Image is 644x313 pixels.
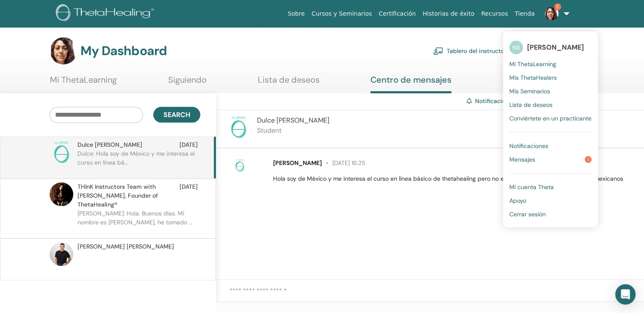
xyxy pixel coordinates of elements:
[375,6,419,22] a: Certificación
[509,98,591,112] a: Lista de deseos
[233,159,246,172] img: no-photo.png
[509,101,553,109] span: Lista de deseos
[433,47,443,55] img: chalkboard-teacher.svg
[56,4,157,23] img: logo.png
[50,37,77,64] img: default.jpg
[77,140,142,149] span: Dulce [PERSON_NAME]
[50,140,73,164] img: no-photo.png
[509,142,548,150] span: Notificaciones
[509,197,526,204] span: Apoyo
[509,74,557,81] span: Mis ThetaHealers
[284,6,308,22] a: Sobre
[258,75,320,91] a: Lista de deseos
[503,75,569,91] a: Ayuda y recursos
[509,194,591,207] a: Apoyo
[509,183,554,191] span: Mi cuenta Theta
[180,140,198,149] span: [DATE]
[77,149,200,175] p: Dulce: Hola soy de México y me interesa el curso en línea bá...
[509,139,591,153] a: Notificaciones
[615,284,636,305] div: Open Intercom Messenger
[475,97,515,105] a: Notificaciones
[509,112,591,125] a: Conviértete en un practicante
[180,182,198,209] span: [DATE]
[509,57,591,71] a: Mi ThetaLearning
[50,182,73,206] img: default.jpg
[509,84,591,98] a: Mis Seminarios
[509,180,591,194] a: Mi cuenta Theta
[509,115,591,122] span: Conviértete en un practicante
[77,209,200,235] p: [PERSON_NAME]: Hola. Buenos días. Mi nombre es [PERSON_NAME], he tomado ...
[511,6,538,22] a: Tienda
[77,182,180,209] span: THInK Instructors Team with [PERSON_NAME], Founder of ThetaHealing®
[273,174,634,183] p: Hola soy de México y me interesa el curso en línea básico de thetahealing pero no entiendo cuánto...
[168,75,207,91] a: Siguiendo
[509,156,535,163] span: Mensajes
[527,43,584,52] span: [PERSON_NAME]
[50,75,117,91] a: Mi ThetaLearning
[257,116,329,125] span: Dulce [PERSON_NAME]
[257,126,329,136] p: Student
[227,115,250,139] img: no-photo.png
[509,210,546,218] span: Cerrar sesión
[322,159,365,167] span: [DATE] 16:25
[370,75,451,93] a: Centro de mensajes
[509,60,556,68] span: Mi ThetaLearning
[77,242,174,251] span: [PERSON_NAME] [PERSON_NAME]
[509,38,591,57] a: NS[PERSON_NAME]
[80,43,167,59] h3: My Dashboard
[50,242,73,266] img: default.jpg
[478,6,511,22] a: Recursos
[554,3,561,10] span: 1
[153,107,200,123] button: Search
[433,42,506,60] a: Tablero del instructor
[273,159,322,167] span: [PERSON_NAME]
[503,31,598,227] ul: 1
[509,87,550,95] span: Mis Seminarios
[545,7,558,20] img: default.jpg
[509,153,591,166] a: Mensajes1
[163,110,190,119] span: Search
[419,6,478,22] a: Historias de éxito
[509,207,591,221] a: Cerrar sesión
[585,156,591,163] span: 1
[308,6,376,22] a: Cursos y Seminarios
[509,71,591,84] a: Mis ThetaHealers
[509,41,523,54] span: NS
